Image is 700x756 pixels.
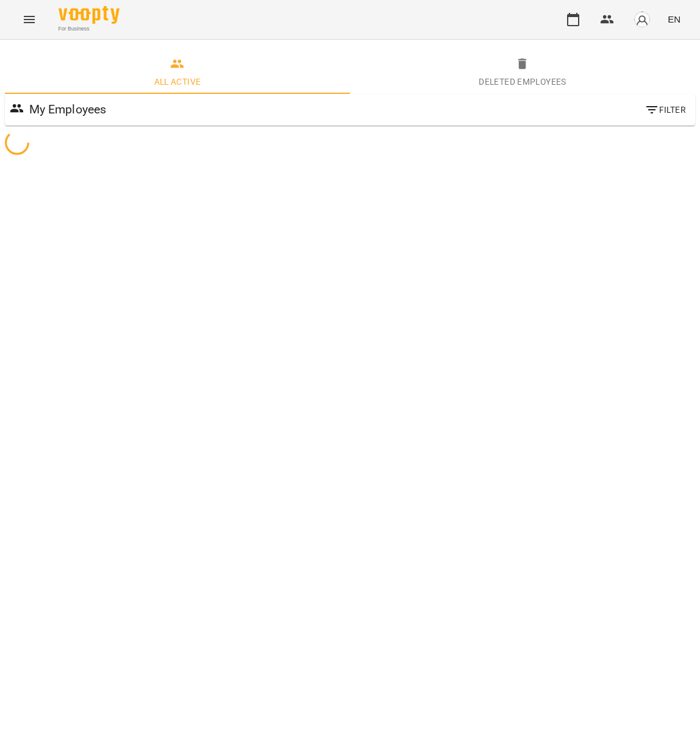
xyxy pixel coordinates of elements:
[59,25,120,33] span: For Business
[29,100,107,119] h6: My Employees
[479,74,566,89] div: Deleted employees
[15,5,44,34] button: Menu
[645,102,685,117] span: Filter
[663,8,685,30] button: EN
[634,11,651,28] img: avatar_s.png
[59,6,120,24] img: Voopty Logo
[668,13,680,26] span: EN
[154,74,201,89] div: All active
[640,99,690,121] button: Filter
